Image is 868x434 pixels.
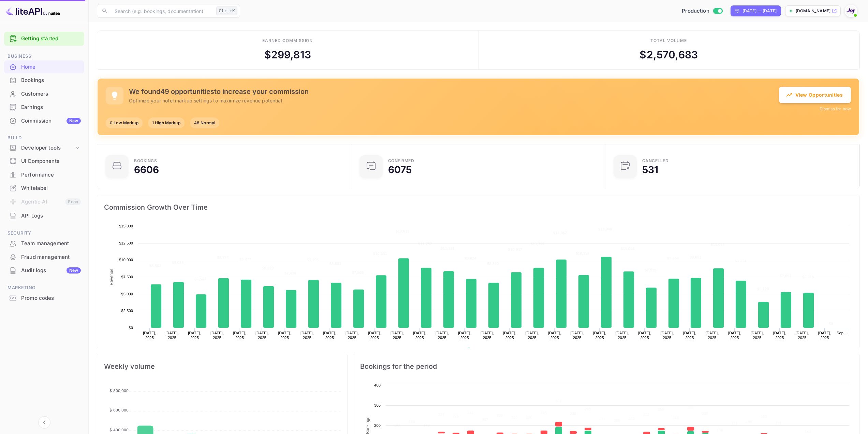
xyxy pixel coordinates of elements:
[682,7,709,15] span: Production
[409,420,415,424] text: 198
[4,237,84,250] a: Team management
[4,134,84,142] span: Build
[639,47,698,62] div: $ 2,570,683
[585,407,591,411] text: 260
[278,331,291,340] text: [DATE], 2025
[4,114,84,127] a: CommissionNew
[773,331,786,340] text: [DATE], 2025
[571,331,584,340] text: [DATE], 2025
[511,415,518,419] text: 220
[119,241,133,245] text: $12,500
[598,227,612,231] text: $13,940
[373,252,387,256] text: $10,341
[526,331,539,340] text: [DATE], 2025
[194,277,206,281] text: $6,583
[642,159,669,163] div: CANCELLED
[21,63,81,71] div: Home
[706,331,719,340] text: [DATE], 2025
[508,248,522,252] text: $10,947
[487,262,499,266] text: $8,863
[374,423,381,428] text: 200
[441,246,455,250] text: $11,121
[134,165,159,174] div: 6606
[438,412,445,417] text: 234
[4,229,84,237] span: Security
[374,403,381,407] text: 300
[746,420,752,424] text: 198
[21,267,81,275] div: Audit logs
[805,430,811,434] text: 148
[21,90,81,98] div: Customers
[134,159,157,163] div: Bookings
[711,242,725,247] text: $11,658
[216,6,237,15] div: Ctrl+K
[4,155,84,168] div: UI Components
[614,418,620,422] text: 205
[742,8,777,14] div: [DATE] — [DATE]
[21,103,81,111] div: Earnings
[21,212,81,220] div: API Logs
[728,331,741,340] text: [DATE], 2025
[5,5,60,16] img: LiteAPI logo
[149,264,161,268] text: $8,582
[418,242,432,246] text: $11,757
[796,8,830,14] p: [DOMAIN_NAME]
[188,331,201,340] text: [DATE], 2025
[413,331,426,340] text: [DATE], 2025
[673,416,679,420] text: 218
[4,155,84,167] a: UI Components
[307,258,319,262] text: $9,408
[190,120,219,126] span: 48 Normal
[4,168,84,181] a: Performance
[262,266,274,270] text: $8,228
[4,264,84,277] a: Audit logsNew
[104,361,340,372] span: Weekly volume
[818,331,832,340] text: [DATE], 2025
[642,165,658,174] div: 531
[21,35,81,43] a: Getting started
[650,38,687,44] div: Total volume
[4,182,84,194] a: Whitelabel
[368,331,381,340] text: [DATE], 2025
[21,144,74,152] div: Developer tools
[757,287,769,291] text: $5,128
[503,331,516,340] text: [DATE], 2025
[121,292,133,296] text: $5,000
[109,408,129,412] tspan: $ 600,000
[497,414,503,418] text: 228
[300,331,314,340] text: [DATE], 2025
[148,120,185,126] span: 1 High Markup
[616,331,629,340] text: [DATE], 2025
[4,284,84,292] span: Marketing
[751,331,764,340] text: [DATE], 2025
[4,74,84,87] div: Bookings
[4,264,84,277] div: Audit logsNew
[360,361,853,372] span: Bookings for the period
[645,268,657,272] text: $7,910
[458,331,471,340] text: [DATE], 2025
[820,106,851,112] button: Dismiss for now
[119,224,133,228] text: $15,000
[599,417,606,421] text: 211
[111,4,214,18] input: Search (e.g. bookings, documentation)
[679,7,725,15] div: Switch to Sandbox mode
[352,270,364,275] text: $7,569
[4,101,84,114] div: Earnings
[780,274,792,278] text: $7,067
[541,411,547,415] text: 241
[143,331,156,340] text: [DATE], 2025
[473,348,491,352] text: Revenue
[4,87,84,100] a: Customers
[129,326,133,330] text: $0
[345,331,359,340] text: [DATE], 2025
[4,32,84,46] div: Getting started
[643,412,650,417] text: 233
[779,87,851,103] button: View Opportunities
[4,209,84,223] div: API Logs
[21,157,81,165] div: UI Components
[129,97,779,104] p: Optimize your hotel markup settings to maximize revenue potential
[775,421,782,425] text: 191
[217,255,229,260] text: $9,774
[109,268,114,285] text: Revenue
[233,331,246,340] text: [DATE], 2025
